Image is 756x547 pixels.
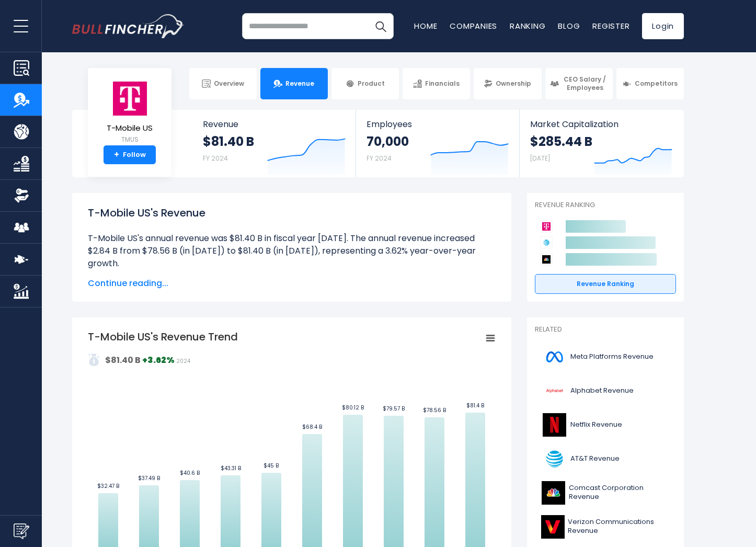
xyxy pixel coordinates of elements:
[414,20,437,31] a: Home
[358,79,385,88] span: Product
[260,68,328,99] a: Revenue
[541,379,567,403] img: GOOGL logo
[203,133,254,150] strong: $81.40 B
[383,405,405,413] text: $79.57 B
[558,20,580,31] a: Blog
[541,345,567,369] img: META logo
[138,474,160,482] text: $37.49 B
[642,13,684,39] a: Login
[221,464,241,472] text: $43.31 B
[366,119,508,129] span: Employees
[535,411,676,439] a: Netflix Revenue
[535,377,676,405] a: Alphabet Revenue
[285,79,314,88] span: Revenue
[14,188,29,203] img: Ownership
[541,481,566,505] img: CMCSA logo
[114,150,119,159] strong: +
[105,354,141,366] strong: $81.40 B
[616,68,684,99] a: Competitors
[104,145,156,164] a: +Follow
[107,135,153,144] small: TMUS
[530,133,592,150] strong: $285.44 B
[203,119,346,129] span: Revenue
[540,236,553,249] img: AT&T competitors logo
[541,447,567,471] img: T logo
[562,75,608,92] span: CEO Salary / Employees
[530,154,550,163] small: [DATE]
[264,462,279,470] text: $45 B
[88,205,496,221] h1: T-Mobile US's Revenue
[368,13,394,39] button: Search
[535,445,676,473] a: AT&T Revenue
[189,68,257,99] a: Overview
[203,154,228,163] small: FY 2024
[520,110,683,177] a: Market Capitalization $285.44 B [DATE]
[592,20,629,31] a: Register
[535,478,676,507] a: Comcast Corporation Revenue
[425,79,460,88] span: Financials
[474,68,541,99] a: Ownership
[356,110,519,177] a: Employees 70,000 FY 2024
[342,404,364,412] text: $80.12 B
[88,354,100,366] img: addasd
[88,329,238,344] tspan: T-Mobile US's Revenue Trend
[192,110,356,177] a: Revenue $81.40 B FY 2024
[535,512,676,541] a: Verizon Communications Revenue
[176,357,190,365] span: 2024
[180,469,200,477] text: $40.6 B
[540,253,553,266] img: Comcast Corporation competitors logo
[535,274,676,294] a: Revenue Ranking
[88,232,496,270] li: T-Mobile US's annual revenue was $81.40 B in fiscal year [DATE]. The annual revenue increased $2....
[107,124,153,133] span: T-Mobile US
[72,14,185,38] img: bullfincher logo
[97,482,119,490] text: $32.47 B
[530,119,672,129] span: Market Capitalization
[545,68,613,99] a: CEO Salary / Employees
[540,220,553,233] img: T-Mobile US competitors logo
[88,277,496,290] span: Continue reading...
[535,201,676,210] p: Revenue Ranking
[635,79,678,88] span: Competitors
[466,402,484,409] text: $81.4 B
[366,133,409,150] strong: 70,000
[450,20,497,31] a: Companies
[214,79,244,88] span: Overview
[541,413,567,437] img: NFLX logo
[302,423,322,431] text: $68.4 B
[535,325,676,334] p: Related
[366,154,392,163] small: FY 2024
[535,343,676,371] a: Meta Platforms Revenue
[403,68,470,99] a: Financials
[496,79,531,88] span: Ownership
[331,68,399,99] a: Product
[72,14,185,38] a: Go to homepage
[106,81,153,146] a: T-Mobile US TMUS
[541,515,565,539] img: VZ logo
[510,20,545,31] a: Ranking
[142,354,175,366] strong: +3.62%
[423,406,446,414] text: $78.56 B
